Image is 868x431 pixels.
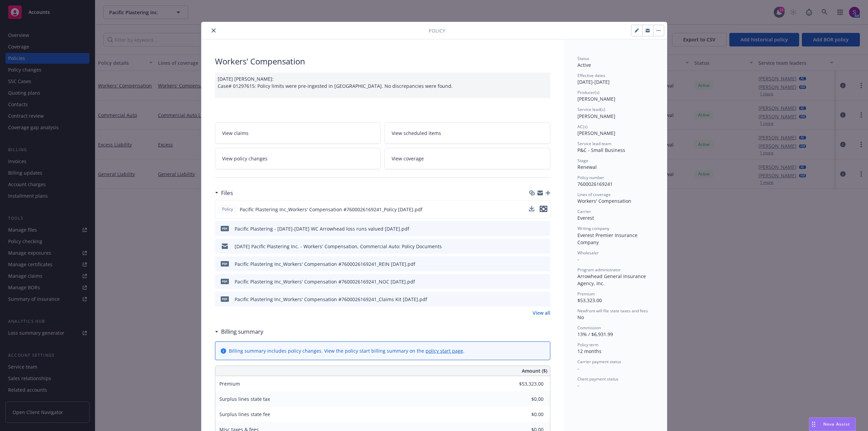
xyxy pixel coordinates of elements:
[577,62,591,68] span: Active
[221,327,263,336] h3: Billing summary
[577,73,605,78] span: Effective dates
[235,225,409,232] div: Pacific Plastering - [DATE]-[DATE] WC Arrowhead loss runs valued [DATE].pdf
[541,278,548,285] button: preview file
[577,382,579,389] span: -
[240,206,422,213] span: Pacific Plastering Inc_Workers' Compensation #7600026169241_Policy [DATE].pdf
[531,296,536,303] button: download file
[531,278,536,285] button: download file
[577,141,611,146] span: Service lead team
[577,158,588,163] span: Stage
[577,147,625,153] span: P&C - Small Business
[540,206,547,213] button: preview file
[577,314,584,320] span: No
[504,394,548,404] input: 0.00
[215,122,381,144] a: View claims
[541,260,548,268] button: preview file
[384,122,550,144] a: View scheduled items
[529,206,534,211] button: download file
[221,206,234,212] span: Policy
[215,189,233,197] div: Files
[577,331,613,337] span: 13% / $6,931.99
[522,367,547,374] span: Amount ($)
[577,56,589,61] span: Status
[577,198,631,204] span: Workers' Compensation
[577,256,579,262] span: -
[221,279,229,284] span: pdf
[541,243,548,250] button: preview file
[531,260,536,268] button: download file
[219,380,240,387] span: Premium
[577,308,648,314] span: Newfront will file state taxes and fees
[577,291,595,297] span: Premium
[577,376,618,382] span: Client payment status
[235,278,415,285] div: Pacific Plastering Inc_Workers' Compensation #7600026169241_NOC [DATE].pdf
[577,130,615,136] span: [PERSON_NAME]
[215,73,550,98] div: [DATE] [PERSON_NAME]: Case# 01297615: Policy limits were pre-ingested in [GEOGRAPHIC_DATA]. No di...
[531,225,536,232] button: download file
[504,409,548,419] input: 0.00
[222,155,268,162] span: View policy changes
[426,348,463,354] a: policy start page
[577,113,615,119] span: [PERSON_NAME]
[577,90,599,95] span: Producer(s)
[533,309,550,316] a: View all
[541,225,548,232] button: preview file
[577,106,605,112] span: Service lead(s)
[809,418,818,431] div: Drag to move
[235,243,442,250] div: [DATE] Pacific Plastering Inc. - Workers' Compensation, Commercial Auto: Policy Documents
[577,215,594,221] span: Everest
[577,232,639,246] span: Everest Premier Insurance Company
[392,155,424,162] span: View coverage
[577,73,653,85] div: [DATE] - [DATE]
[541,296,548,303] button: preview file
[577,226,609,231] span: Writing company
[809,417,856,431] button: Nova Assist
[235,296,427,303] div: Pacific Plastering Inc_Workers' Compensation #7600026169241_Claims Kit [DATE].pdf
[504,379,548,389] input: 0.00
[577,348,601,354] span: 12 months
[577,359,621,365] span: Carrier payment status
[384,148,550,169] a: View coverage
[392,130,441,137] span: View scheduled items
[823,421,850,427] span: Nova Assist
[215,327,263,336] div: Billing summary
[577,175,604,180] span: Policy number
[577,209,591,214] span: Carrier
[577,325,601,331] span: Commission
[221,261,229,266] span: pdf
[235,260,415,268] div: Pacific Plastering Inc_Workers' Compensation #7600026169241_REIN [DATE].pdf
[577,342,598,348] span: Policy term
[210,26,218,35] button: close
[540,206,547,212] button: preview file
[577,124,588,130] span: AC(s)
[215,56,550,67] div: Workers' Compensation
[529,206,534,213] button: download file
[221,226,229,231] span: pdf
[429,27,445,34] span: Policy
[221,189,233,197] h3: Files
[221,296,229,301] span: pdf
[219,411,270,417] span: Surplus lines state fee
[577,192,611,197] span: Lines of coverage
[577,365,579,372] span: -
[577,297,602,303] span: $53,323.00
[531,243,536,250] button: download file
[219,396,270,402] span: Surplus lines state tax
[215,148,381,169] a: View policy changes
[229,347,465,354] div: Billing summary includes policy changes. View the policy start billing summary on the .
[577,96,615,102] span: [PERSON_NAME]
[222,130,249,137] span: View claims
[577,250,599,256] span: Wholesaler
[577,181,613,187] span: 7600026169241
[577,273,647,287] span: Arrowhead General Insurance Agency, Inc.
[577,267,621,273] span: Program administrator
[577,164,597,170] span: Renewal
